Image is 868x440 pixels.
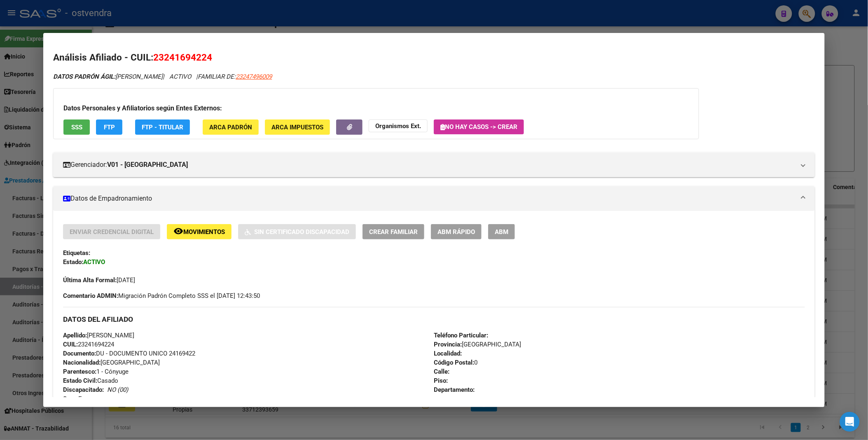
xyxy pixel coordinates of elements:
h3: DATOS DEL AFILIADO [63,315,805,324]
span: FAMILIAR DE: [198,73,272,80]
span: 23241694224 [63,341,114,348]
span: 23241694224 [153,52,212,63]
span: [DATE] [63,276,135,284]
button: ABM Rápido [431,224,482,239]
strong: Departamento: [434,386,475,393]
span: [PERSON_NAME] [53,73,163,80]
span: ABM Rápido [438,228,475,236]
strong: V01 - [GEOGRAPHIC_DATA] [107,160,188,170]
button: Sin Certificado Discapacidad [238,224,356,239]
span: ARCA Impuestos [271,124,323,131]
span: [GEOGRAPHIC_DATA] [434,341,521,348]
span: [GEOGRAPHIC_DATA] [63,359,160,366]
span: Casado [63,377,118,384]
button: No hay casos -> Crear [434,119,524,134]
mat-icon: remove_red_eye [173,226,183,236]
strong: DATOS PADRÓN ÁGIL: [53,73,115,80]
span: FTP [104,124,115,131]
span: Crear Familiar [369,228,418,236]
mat-panel-title: Gerenciador: [63,160,795,170]
span: Sin Certificado Discapacidad [254,228,349,236]
span: 1 - Cónyuge [63,368,129,375]
strong: Estado Civil: [63,377,97,384]
button: Movimientos [167,224,232,239]
button: ABM [488,224,515,239]
span: Migración Padrón Completo SSS el [DATE] 12:43:50 [63,291,260,300]
button: FTP [96,119,122,135]
span: No hay casos -> Crear [440,123,517,131]
span: 0 [434,359,477,366]
h2: Análisis Afiliado - CUIL: [53,51,814,65]
strong: Parentesco: [63,368,96,375]
strong: Documento: [63,350,96,357]
mat-expansion-panel-header: Gerenciador:V01 - [GEOGRAPHIC_DATA] [53,152,814,177]
i: NO (00) [107,386,128,393]
span: ARCA Padrón [209,124,252,131]
button: ARCA Padrón [203,119,259,135]
i: | ACTIVO | [53,73,272,80]
strong: Localidad: [434,350,462,357]
strong: Discapacitado: [63,386,104,393]
span: F [63,395,82,403]
strong: Provincia: [434,341,462,348]
h3: Datos Personales y Afiliatorios según Entes Externos: [63,103,689,113]
button: Crear Familiar [363,224,424,239]
button: Enviar Credencial Digital [63,224,160,239]
strong: ACTIVO [83,258,105,266]
span: 23247496009 [236,73,272,80]
mat-expansion-panel-header: Datos de Empadronamiento [53,186,814,211]
div: Open Intercom Messenger [840,412,860,432]
span: ABM [495,228,508,236]
span: FTP - Titular [142,124,183,131]
strong: Nacionalidad: [63,359,101,366]
strong: Piso: [434,377,448,384]
strong: Estado: [63,258,83,266]
strong: Comentario ADMIN: [63,292,118,300]
button: Organismos Ext. [369,119,428,132]
span: DU - DOCUMENTO UNICO 24169422 [63,350,195,357]
strong: Etiquetas: [63,249,90,257]
button: SSS [63,119,90,135]
strong: Código Postal: [434,359,474,366]
span: Movimientos [183,228,225,236]
button: FTP - Titular [135,119,190,135]
strong: Calle: [434,368,449,375]
button: ARCA Impuestos [265,119,330,135]
span: Enviar Credencial Digital [70,228,154,236]
mat-panel-title: Datos de Empadronamiento [63,194,795,204]
strong: Organismos Ext. [375,122,421,130]
span: SSS [71,124,82,131]
span: [PERSON_NAME] [63,332,134,339]
strong: Última Alta Formal: [63,276,117,284]
strong: Teléfono Particular: [434,332,488,339]
strong: Sexo: [63,395,78,403]
strong: Apellido: [63,332,87,339]
strong: CUIL: [63,341,78,348]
